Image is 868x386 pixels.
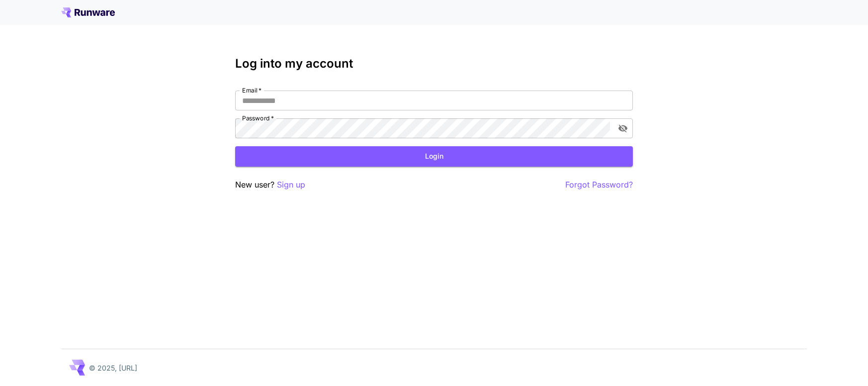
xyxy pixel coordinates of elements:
[277,179,305,191] button: Sign up
[235,57,633,71] h3: Log into my account
[242,114,274,122] label: Password
[614,119,632,137] button: toggle password visibility
[235,146,633,167] button: Login
[565,179,633,191] button: Forgot Password?
[89,363,137,373] p: © 2025, [URL]
[242,86,261,95] label: Email
[235,179,305,191] p: New user?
